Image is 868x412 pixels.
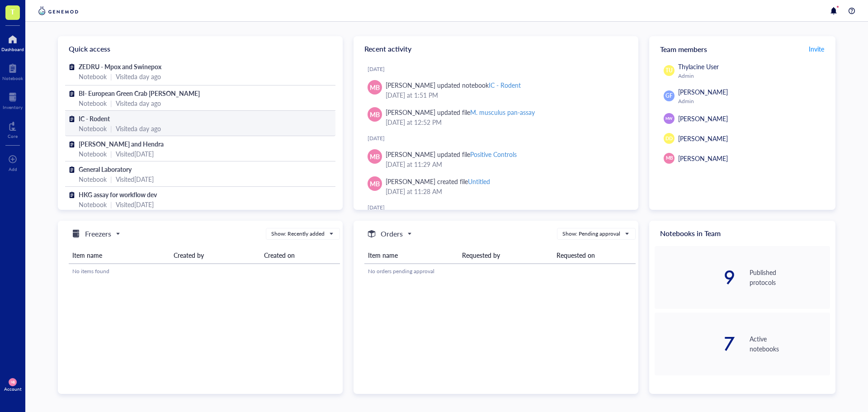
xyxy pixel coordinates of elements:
span: MB [665,155,673,161]
div: Recent activity [354,36,638,62]
div: [DATE] [368,66,631,73]
th: Requested on [553,247,636,264]
div: Visited [DATE] [116,199,154,209]
div: Team members [649,36,835,62]
span: TU [665,66,673,75]
a: Dashboard [1,32,24,52]
div: Visited [DATE] [116,149,154,159]
a: Core [8,119,18,139]
span: [PERSON_NAME] [678,87,728,96]
div: Notebooks in Team [649,221,835,246]
div: 9 [655,268,735,286]
div: Notebook [79,98,107,108]
img: genemod-logo [36,5,80,16]
button: Invite [808,42,825,56]
th: Created on [260,247,340,264]
div: Notebook [79,149,107,159]
span: MB [370,152,380,161]
div: Active notebooks [750,334,830,354]
span: T [10,6,15,17]
div: No items found [72,267,336,275]
div: Show: Recently added [271,230,325,238]
span: Invite [809,44,824,53]
span: DD [665,135,673,142]
span: [PERSON_NAME] [678,134,728,143]
div: Positive Controls [470,150,517,159]
a: MB[PERSON_NAME] updated filePositive Controls[DATE] at 11:29 AM [361,146,631,173]
div: [DATE] [368,135,631,142]
div: Notebook [79,71,107,81]
div: IC - Rodent [489,81,521,90]
div: Account [4,386,22,392]
span: MB [370,82,380,92]
a: Inventory [3,90,23,110]
h5: Orders [381,228,403,239]
div: Quick access [58,36,343,62]
span: HKG assay for workflow dev [79,190,157,199]
h5: Freezers [85,228,111,239]
div: Admin [678,72,826,80]
div: Core [8,133,18,139]
th: Item name [69,247,170,264]
div: No orders pending approval [368,267,632,275]
a: Notebook [2,61,23,81]
span: MB [370,109,380,119]
span: MW [665,116,673,121]
div: M. musculus pan-assay [470,108,535,117]
div: | [110,174,112,184]
span: BI- European Green Crab [PERSON_NAME] [79,89,200,98]
span: General Laboratory [79,165,132,174]
a: MB[PERSON_NAME] created fileUntitled[DATE] at 11:28 AM [361,173,631,200]
div: [PERSON_NAME] updated file [386,107,535,117]
span: [PERSON_NAME] [678,114,728,123]
div: | [110,149,112,159]
span: GF [665,92,673,100]
div: Admin [678,98,826,105]
div: Visited a day ago [116,123,161,133]
div: | [110,71,112,81]
span: Thylacine User [678,62,719,71]
div: Add [9,166,17,172]
div: [DATE] at 11:29 AM [386,159,624,169]
div: [PERSON_NAME] updated file [386,149,517,159]
div: Notebook [79,123,107,133]
th: Created by [170,247,260,264]
span: [PERSON_NAME] [678,154,728,163]
span: ZEDRU - Mpox and Swinepox [79,62,161,71]
div: [DATE] at 12:52 PM [386,117,624,127]
a: MB[PERSON_NAME] updated fileM. musculus pan-assay[DATE] at 12:52 PM [361,104,631,131]
span: MB [10,380,14,384]
div: [PERSON_NAME] updated notebook [386,80,521,90]
div: | [110,98,112,108]
span: [PERSON_NAME] and Hendra [79,139,164,148]
th: Requested by [458,247,552,264]
div: Visited [DATE] [116,174,154,184]
div: | [110,199,112,209]
span: IC - Rodent [79,114,110,123]
div: Visited a day ago [116,71,161,81]
div: [DATE] at 11:28 AM [386,186,624,196]
div: Show: Pending approval [562,230,620,238]
div: Notebook [79,199,107,209]
div: Visited a day ago [116,98,161,108]
div: [DATE] at 1:51 PM [386,90,624,100]
div: [PERSON_NAME] created file [386,176,490,186]
div: Notebook [79,174,107,184]
div: Untitled [468,177,490,186]
div: 7 [655,335,735,353]
span: MB [370,179,380,189]
div: Notebook [2,76,23,81]
div: | [110,123,112,133]
div: Inventory [3,104,23,110]
div: Published protocols [750,267,830,287]
th: Item name [364,247,458,264]
div: Dashboard [1,47,24,52]
a: MB[PERSON_NAME] updated notebookIC - Rodent[DATE] at 1:51 PM [361,76,631,104]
